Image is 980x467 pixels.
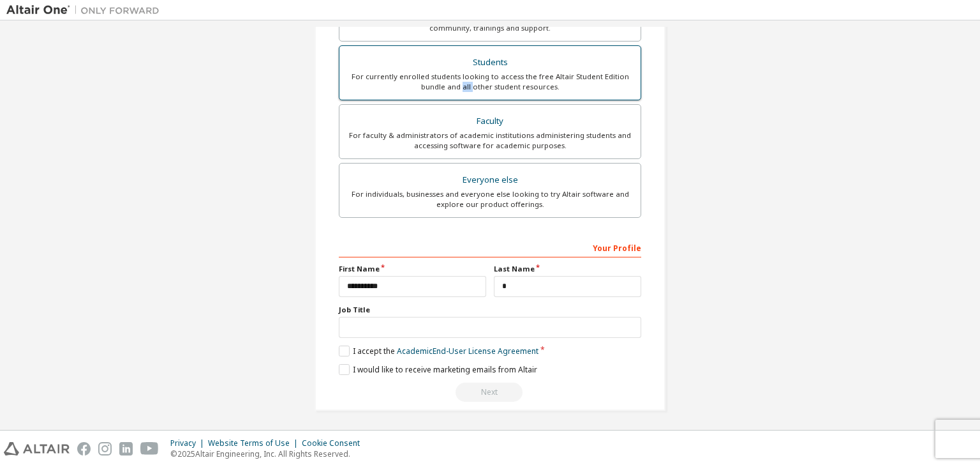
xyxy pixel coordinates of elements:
[339,305,641,315] label: Job Title
[347,189,633,210] div: For individuals, businesses and everyone else looking to try Altair software and explore our prod...
[339,364,537,375] label: I would like to receive marketing emails from Altair
[4,442,70,456] img: altair_logo.svg
[347,112,633,130] div: Faculty
[347,130,633,151] div: For faculty & administrators of academic institutions administering students and accessing softwa...
[494,264,641,274] label: Last Name
[339,264,486,274] label: First Name
[170,448,367,459] p: © 2025 Altair Engineering, Inc. All Rights Reserved.
[77,442,91,456] img: facebook.svg
[397,346,538,356] a: Academic End-User License Agreement
[208,438,302,448] div: Website Terms of Use
[98,442,112,456] img: instagram.svg
[339,346,538,356] label: I accept the
[339,383,641,402] div: Read and acccept EULA to continue
[140,442,159,456] img: youtube.svg
[302,438,367,448] div: Cookie Consent
[347,171,633,189] div: Everyone else
[170,438,208,448] div: Privacy
[347,54,633,72] div: Students
[119,442,133,456] img: linkedin.svg
[6,4,166,17] img: Altair One
[347,72,633,92] div: For currently enrolled students looking to access the free Altair Student Edition bundle and all ...
[339,237,641,257] div: Your Profile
